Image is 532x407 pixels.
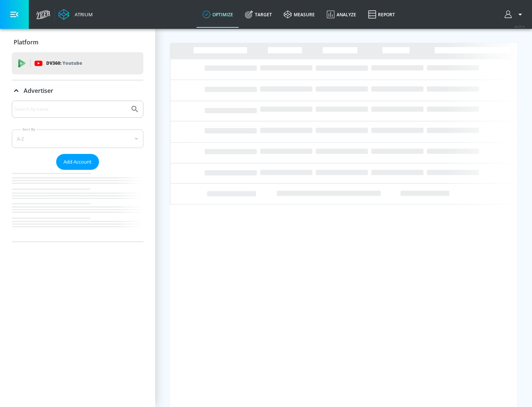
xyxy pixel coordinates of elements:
[46,59,82,67] p: DV360:
[321,1,362,28] a: Analyze
[197,1,239,28] a: optimize
[12,101,143,242] div: Advertiser
[14,38,38,46] p: Platform
[72,11,93,18] div: Atrium
[62,59,82,67] p: Youtube
[15,104,127,114] input: Search by name
[239,1,278,28] a: Target
[12,129,143,148] div: A-Z
[12,170,143,242] nav: list of Advertiser
[56,154,99,170] button: Add Account
[362,1,401,28] a: Report
[58,9,93,20] a: Atrium
[12,52,143,74] div: DV360: Youtube
[21,127,37,132] label: Sort By
[24,87,53,95] p: Advertiser
[278,1,321,28] a: measure
[12,32,143,53] div: Platform
[64,158,92,166] span: Add Account
[514,24,525,28] span: v 4.25.4
[12,80,143,101] div: Advertiser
